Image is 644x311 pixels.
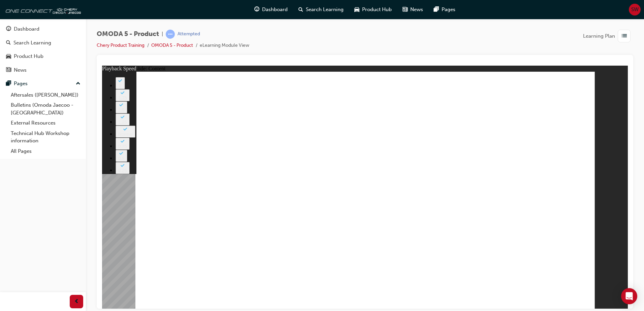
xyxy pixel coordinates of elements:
[249,3,293,16] a: guage-iconDashboard
[6,67,11,73] span: news-icon
[583,32,615,40] span: Learning Plan
[13,39,51,47] div: Search Learning
[8,146,83,157] a: All Pages
[8,118,83,128] a: External Resources
[349,3,397,16] a: car-iconProduct Hub
[76,79,80,88] span: up-icon
[621,288,637,304] div: Open Intercom Messenger
[629,4,641,15] button: SW
[74,298,79,306] span: prev-icon
[3,22,83,77] button: DashboardSearch LearningProduct HubNews
[6,81,11,87] span: pages-icon
[622,32,627,40] span: list-icon
[8,90,83,100] a: Aftersales ([PERSON_NAME])
[3,77,83,90] button: Pages
[6,40,11,46] span: search-icon
[631,6,639,13] span: SW
[293,3,349,16] a: search-iconSearch Learning
[178,31,200,37] div: Attempted
[362,6,392,13] span: Product Hub
[97,42,144,48] a: Chery Product Training
[8,128,83,146] a: Technical Hub Workshop information
[428,3,461,16] a: pages-iconPages
[3,3,81,16] img: oneconnect
[14,53,43,60] div: Product Hub
[354,5,359,14] span: car-icon
[14,25,39,33] div: Dashboard
[402,5,408,14] span: news-icon
[3,64,83,76] a: News
[254,5,259,14] span: guage-icon
[3,50,83,63] a: Product Hub
[262,6,288,13] span: Dashboard
[3,37,83,49] a: Search Learning
[442,6,455,13] span: Pages
[6,54,11,60] span: car-icon
[162,30,163,38] span: |
[166,30,175,39] span: learningRecordVerb_ATTEMPT-icon
[97,30,159,38] span: OMODA 5 - Product
[306,6,344,13] span: Search Learning
[3,23,83,35] a: Dashboard
[410,6,423,13] span: News
[434,5,439,14] span: pages-icon
[14,66,27,74] div: News
[583,30,633,42] button: Learning Plan
[298,5,303,14] span: search-icon
[8,100,83,118] a: Bulletins (Omoda Jaecoo - [GEOGRAPHIC_DATA])
[6,26,11,32] span: guage-icon
[200,42,249,49] li: eLearning Module View
[14,80,28,88] div: Pages
[397,3,428,16] a: news-iconNews
[151,42,193,48] a: OMODA 5 - Product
